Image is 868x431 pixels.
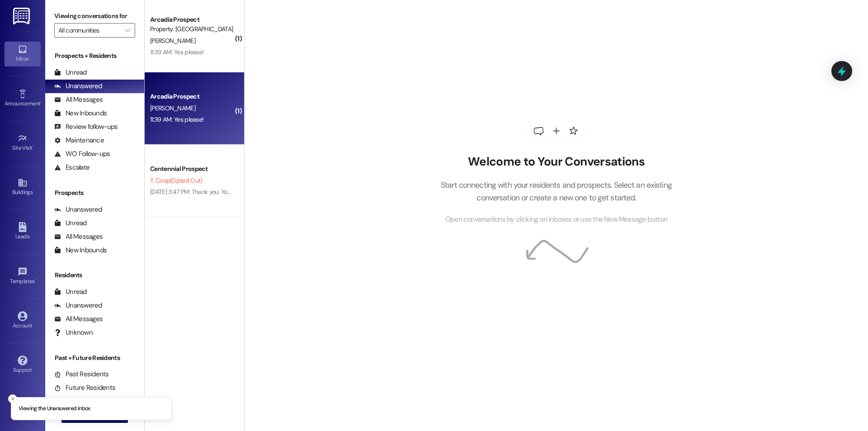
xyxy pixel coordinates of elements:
div: 11:39 AM: Yes please! [150,48,203,56]
p: Viewing the Unanswered inbox [19,405,90,413]
div: All Messages [54,232,103,242]
div: Prospects [45,188,144,198]
div: Unread [54,218,87,228]
div: Unread [54,287,87,297]
p: Start connecting with your residents and prospects. Select an existing conversation or create a n... [427,179,685,204]
i:  [125,27,130,34]
div: Centennial Prospect [150,164,234,174]
div: Unanswered [54,205,102,214]
div: 11:39 AM: Yes please! [150,115,203,123]
a: Buildings [5,175,41,199]
input: All communities [58,23,121,38]
div: Property: [GEOGRAPHIC_DATA] [150,24,234,34]
div: New Inbounds [54,246,107,255]
img: ResiDesk Logo [13,8,32,24]
div: [DATE] 3:47 PM: Thank you. You will no longer receive texts from this thread. Please reply with '... [150,188,596,196]
div: Escalate [54,163,90,172]
span: • [40,99,42,105]
a: Account [5,308,41,333]
h2: Welcome to Your Conversations [427,155,685,169]
button: Close toast [8,394,17,403]
span: • [33,143,34,150]
div: Unread [54,68,87,77]
span: [PERSON_NAME] [150,104,195,112]
div: Past + Future Residents [45,353,144,363]
label: Viewing conversations for [54,9,135,23]
div: Unknown [54,328,93,337]
a: Site Visit • [5,131,41,155]
a: Templates • [5,264,41,289]
span: Open conversations by clicking on inboxes or use the New Message button [445,214,667,225]
a: Inbox [5,42,41,66]
a: Leads [5,219,41,244]
span: [PERSON_NAME] [150,37,195,45]
div: WO Follow-ups [54,149,110,159]
div: New Inbounds [54,109,107,118]
div: All Messages [54,314,103,324]
div: Past Residents [54,369,109,379]
span: T. Coop (Opted Out) [150,176,202,185]
div: All Messages [54,95,103,104]
div: Arcadia Prospect [150,15,234,24]
span: • [35,277,36,283]
div: Unanswered [54,301,102,310]
div: Unanswered [54,81,102,91]
div: Future Residents [54,383,115,393]
div: Review follow-ups [54,122,118,132]
a: Support [5,353,41,377]
div: Residents [45,270,144,280]
div: Maintenance [54,136,104,145]
div: Prospects + Residents [45,51,144,61]
div: Arcadia Prospect [150,92,234,101]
